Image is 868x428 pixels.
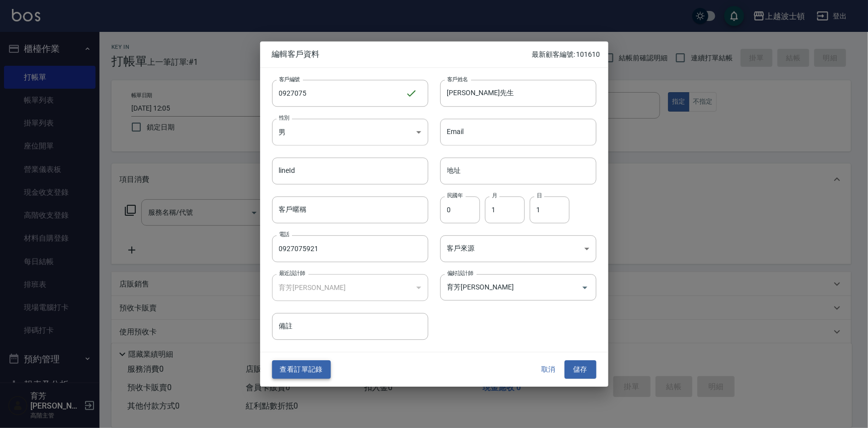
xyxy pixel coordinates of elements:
[279,114,289,122] label: 性別
[272,49,532,59] span: 編輯客戶資料
[533,361,565,379] button: 取消
[492,192,497,199] label: 月
[565,361,596,379] button: 儲存
[447,75,468,83] label: 客戶姓名
[532,49,600,60] p: 最新顧客編號: 101610
[272,361,331,379] button: 查看訂單記錄
[272,274,428,301] div: 育芳[PERSON_NAME]
[447,192,463,199] label: 民國年
[279,231,289,238] label: 電話
[537,192,542,199] label: 日
[279,270,305,277] label: 最近設計師
[577,280,593,295] button: Open
[279,75,300,83] label: 客戶編號
[447,270,473,277] label: 偏好設計師
[272,119,428,145] div: 男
